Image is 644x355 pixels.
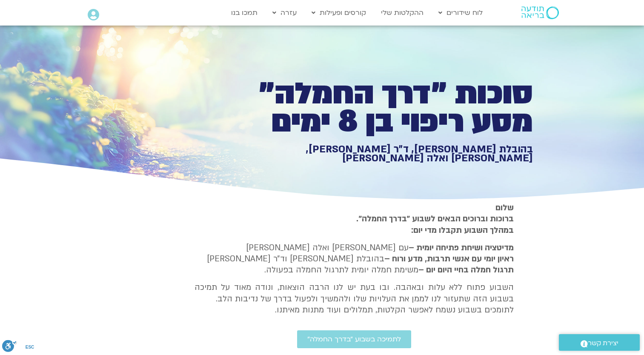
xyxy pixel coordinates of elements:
[384,253,514,264] b: ראיון יומי עם אנשי תרבות, מדע ורוח –
[434,5,487,21] a: לוח שידורים
[195,282,514,315] p: השבוע פתוח ללא עלות ובאהבה. ובו בעת יש לנו הרבה הוצאות, ונודה מאוד על תמיכה בשבוע הזה שתעזור לנו ...
[356,213,514,235] strong: ברוכות וברוכים הבאים לשבוע ״בדרך החמלה״. במהלך השבוע תקבלו מדי יום:
[521,6,559,19] img: תודעה בריאה
[297,330,411,348] a: לתמיכה בשבוע ״בדרך החמלה״
[195,242,514,276] p: עם [PERSON_NAME] ואלה [PERSON_NAME] בהובלת [PERSON_NAME] וד״ר [PERSON_NAME] משימת חמלה יומית לתרג...
[307,335,401,343] span: לתמיכה בשבוע ״בדרך החמלה״
[227,5,262,21] a: תמכו בנו
[268,5,301,21] a: עזרה
[307,5,370,21] a: קורסים ופעילות
[377,5,428,21] a: ההקלטות שלי
[495,202,514,213] strong: שלום
[238,145,533,163] h1: בהובלת [PERSON_NAME], ד״ר [PERSON_NAME], [PERSON_NAME] ואלה [PERSON_NAME]
[418,264,514,275] b: תרגול חמלה בחיי היום יום –
[238,80,533,136] h1: סוכות ״דרך החמלה״ מסע ריפוי בן 8 ימים
[588,338,618,349] span: יצירת קשר
[559,334,640,351] a: יצירת קשר
[409,242,514,253] strong: מדיטציה ושיחת פתיחה יומית –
